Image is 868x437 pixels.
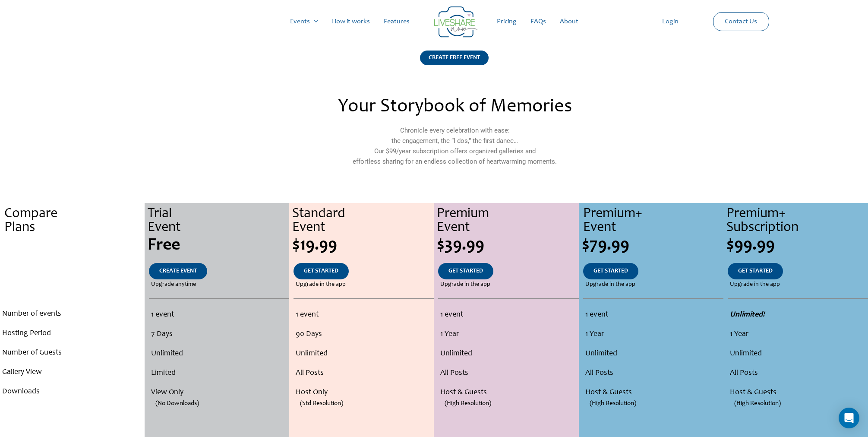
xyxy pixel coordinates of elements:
span: (High Resolution) [734,394,781,413]
div: Free [148,237,289,254]
a: Pricing [490,8,524,35]
span: . [72,268,73,274]
a: GET STARTED [294,263,349,279]
li: 1 Year [585,325,721,344]
a: CREATE FREE EVENT [420,51,489,76]
li: 1 event [296,305,432,325]
li: 1 event [151,305,286,325]
div: $39.99 [437,237,578,254]
strong: Unlimited! [730,311,765,319]
span: Upgrade in the app [440,279,490,290]
div: Compare Plans [4,207,145,235]
span: Upgrade in the app [296,279,346,290]
li: Host & Guests [730,383,866,402]
li: View Only [151,383,286,402]
h2: Your Storybook of Memories [268,98,641,117]
li: All Posts [440,364,576,383]
li: Unlimited [151,344,286,364]
div: $79.99 [582,237,723,254]
li: 1 event [585,305,721,325]
span: GET STARTED [738,268,773,274]
span: (High Resolution) [590,394,636,413]
li: 90 Days [296,325,432,344]
li: 1 Year [730,325,866,344]
span: Upgrade in the app [585,279,635,290]
div: $19.99 [292,237,434,254]
div: Premium+ Subscription [726,207,868,235]
li: All Posts [730,364,866,383]
li: Number of events [2,304,142,324]
div: Trial Event [148,207,289,235]
li: 1 event [440,305,576,325]
span: GET STARTED [448,268,483,274]
div: Open Intercom Messenger [839,408,859,428]
li: Downloads [2,382,142,402]
span: Upgrade in the app [730,279,780,290]
li: Host & Guests [585,383,721,402]
a: GET STARTED [583,263,638,279]
a: Contact Us [718,13,764,31]
li: Limited [151,364,286,383]
span: CREATE EVENT [159,268,197,274]
li: All Posts [296,364,432,383]
div: $99.99 [726,237,868,254]
div: Standard Event [292,207,434,235]
a: CREATE EVENT [149,263,207,279]
img: LiveShare logo - Capture & Share Event Memories [434,6,477,38]
a: About [553,8,585,35]
li: All Posts [585,364,721,383]
a: FAQs [524,8,553,35]
li: Unlimited [585,344,721,364]
div: Premium+ Event [583,207,723,235]
li: Unlimited [296,344,432,364]
span: . [70,237,75,254]
span: GET STARTED [593,268,628,274]
span: (Std Resolution) [300,394,343,413]
a: Login [655,8,685,35]
li: 7 Days [151,325,286,344]
li: 1 Year [440,325,576,344]
a: . [61,263,84,279]
a: Features [377,8,417,35]
li: Host & Guests [440,383,576,402]
li: Unlimited [440,344,576,364]
li: Host Only [296,383,432,402]
li: Hosting Period [2,324,142,343]
div: CREATE FREE EVENT [420,51,489,65]
span: Upgrade anytime [151,279,196,290]
a: GET STARTED [438,263,493,279]
div: Premium Event [437,207,578,235]
a: GET STARTED [728,263,783,279]
span: (High Resolution) [445,394,491,413]
span: (No Downloads) [155,394,199,413]
nav: Site Navigation [15,8,853,35]
span: . [72,282,73,288]
li: Number of Guests [2,343,142,363]
span: GET STARTED [304,268,338,274]
a: How it works [325,8,377,35]
p: Chronicle every celebration with ease: the engagement, the “I dos,” the first dance… Our $99/year... [268,125,641,167]
a: Events [283,8,325,35]
li: Unlimited [730,344,866,364]
li: Gallery View [2,363,142,382]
